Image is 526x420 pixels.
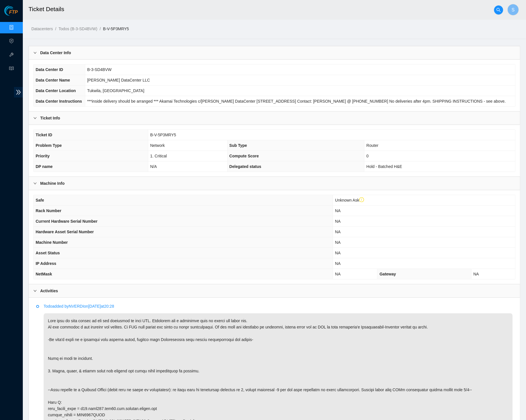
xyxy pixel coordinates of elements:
[379,272,396,276] span: Gateway
[512,6,515,13] span: S
[87,67,112,72] span: B-3-SD4BVW
[29,284,520,297] div: Activities
[335,219,340,224] span: NA
[335,272,340,276] span: NA
[494,8,503,12] span: search
[31,27,53,31] a: Datacenters
[366,143,378,148] span: Router
[33,116,37,120] span: right
[87,78,150,82] span: [PERSON_NAME] DataCenter LLC
[507,4,519,15] button: S
[36,133,52,137] span: Ticket ID
[359,197,364,202] span: exclamation-circle
[36,99,82,104] span: Data Center Instructions
[36,261,56,266] span: IP Address
[40,288,58,294] b: Activities
[100,27,101,31] span: /
[335,261,340,266] span: NA
[36,272,52,276] span: NetMask
[33,182,37,185] span: right
[230,143,247,148] span: Sub Type
[103,27,129,31] a: B-V-5P3MRY5
[29,46,520,59] div: Data Center Info
[230,154,259,158] span: Compute Score
[150,133,176,137] span: B-V-5P3MRY5
[335,208,340,213] span: NA
[55,27,56,31] span: /
[230,164,261,169] span: Delegated status
[150,164,157,169] span: N/A
[494,5,503,15] button: search
[40,180,65,186] b: Machine Info
[36,88,76,93] span: Data Center Location
[36,240,68,245] span: Machine Number
[9,10,18,15] span: FTP
[150,154,167,158] span: 1. Critical
[335,240,340,245] span: NA
[44,303,513,309] p: Todo added by NVERDI on [DATE] at 20:28
[335,251,340,255] span: NA
[36,143,62,148] span: Problem Type
[4,6,29,16] img: Akamai Technologies
[87,88,144,93] span: Tukwila, [GEOGRAPHIC_DATA]
[36,251,60,255] span: Asset Status
[58,27,97,31] a: Todos (B-3-SD4BVW)
[36,219,98,224] span: Current Hardware Serial Number
[40,115,60,121] b: Ticket Info
[150,143,165,148] span: Network
[335,230,340,234] span: NA
[36,198,44,202] span: Safe
[33,289,37,293] span: right
[14,87,23,98] span: double-right
[9,64,14,75] span: read
[4,10,18,18] a: Akamai TechnologiesFTP
[36,78,70,82] span: Data Center Name
[474,272,479,276] span: NA
[36,230,94,234] span: Hardware Asset Serial Number
[33,51,37,54] span: right
[366,164,402,169] span: Hold - Batched H&E
[29,111,520,125] div: Ticket Info
[335,198,364,202] span: Unknown Ask
[366,154,369,158] span: 0
[87,99,506,104] span: ***inside delivery should be arranged *** Akamai Technologies c/[PERSON_NAME] DataCenter [STREET_...
[36,208,61,213] span: Rack Number
[29,177,520,190] div: Machine Info
[40,50,71,56] b: Data Center Info
[36,154,50,158] span: Priority
[36,164,53,169] span: DP name
[36,67,63,72] span: Data Center ID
